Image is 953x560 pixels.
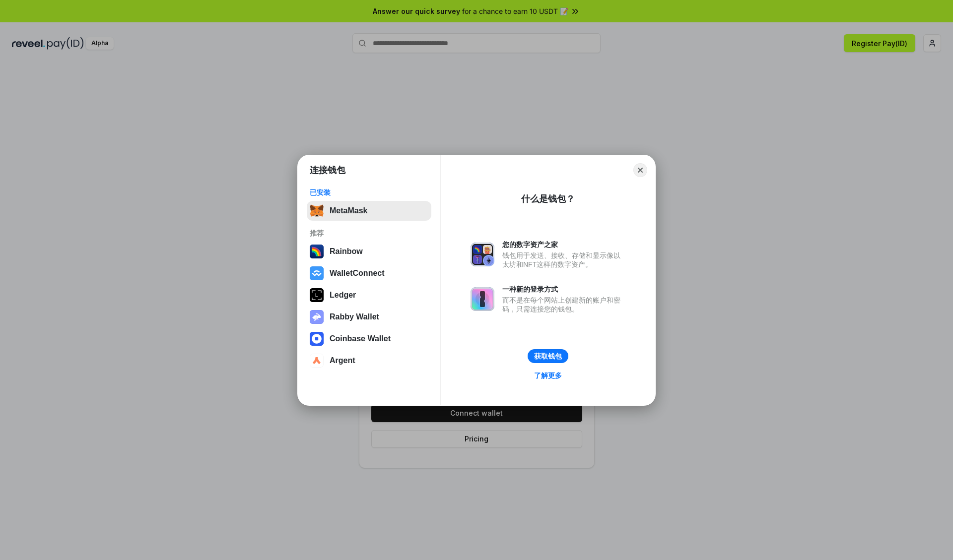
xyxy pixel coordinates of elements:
[310,266,324,280] img: svg+xml,%3Csvg%20width%3D%2228%22%20height%3D%2228%22%20viewBox%3D%220%200%2028%2028%22%20fill%3D...
[310,354,324,368] img: svg+xml,%3Csvg%20width%3D%2228%22%20height%3D%2228%22%20viewBox%3D%220%200%2028%2028%22%20fill%3D...
[521,193,575,205] div: 什么是钱包？
[330,206,367,215] div: MetaMask
[307,285,431,305] button: Ledger
[330,334,391,343] div: Coinbase Wallet
[307,242,431,261] button: Rainbow
[310,229,428,238] div: 推荐
[528,349,568,363] button: 获取钱包
[330,291,356,300] div: Ledger
[502,251,625,269] div: 钱包用于发送、接收、存储和显示像以太坊和NFT这样的数字资产。
[310,188,428,197] div: 已安装
[310,288,324,302] img: svg+xml,%3Csvg%20xmlns%3D%22http%3A%2F%2Fwww.w3.org%2F2000%2Fsvg%22%20width%3D%2228%22%20height%3...
[502,240,625,249] div: 您的数字资产之家
[330,269,385,278] div: WalletConnect
[471,287,494,311] img: svg+xml,%3Csvg%20xmlns%3D%22http%3A%2F%2Fwww.w3.org%2F2000%2Fsvg%22%20fill%3D%22none%22%20viewBox...
[307,201,431,221] button: MetaMask
[528,369,568,382] a: 了解更多
[502,285,625,294] div: 一种新的登录方式
[534,371,562,380] div: 了解更多
[330,312,379,321] div: Rabby Wallet
[310,245,324,258] img: svg+xml,%3Csvg%20width%3D%22120%22%20height%3D%22120%22%20viewBox%3D%220%200%20120%20120%22%20fil...
[310,332,324,346] img: svg+xml,%3Csvg%20width%3D%2228%22%20height%3D%2228%22%20viewBox%3D%220%200%2028%2028%22%20fill%3D...
[330,356,355,365] div: Argent
[307,263,431,283] button: WalletConnect
[307,307,431,327] button: Rabby Wallet
[633,163,647,177] button: Close
[471,243,494,266] img: svg+xml,%3Csvg%20xmlns%3D%22http%3A%2F%2Fwww.w3.org%2F2000%2Fsvg%22%20fill%3D%22none%22%20viewBox...
[307,329,431,349] button: Coinbase Wallet
[310,204,324,218] img: svg+xml,%3Csvg%20fill%3D%22none%22%20height%3D%2233%22%20viewBox%3D%220%200%2035%2033%22%20width%...
[310,164,345,176] h1: 连接钱包
[502,296,625,313] div: 而不是在每个网站上创建新的账户和密码，只需连接您的钱包。
[534,352,562,361] div: 获取钱包
[307,351,431,371] button: Argent
[310,310,324,324] img: svg+xml,%3Csvg%20xmlns%3D%22http%3A%2F%2Fwww.w3.org%2F2000%2Fsvg%22%20fill%3D%22none%22%20viewBox...
[330,247,363,256] div: Rainbow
